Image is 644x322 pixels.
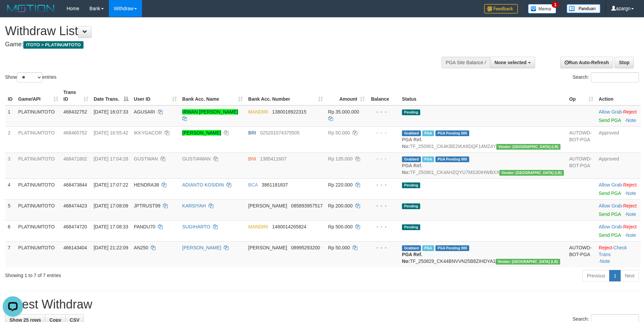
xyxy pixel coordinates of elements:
[422,156,434,162] span: Marked by azaksrplatinum
[328,245,350,250] span: Rp 50.000
[248,182,258,188] span: BCA
[599,245,612,250] a: Reject
[367,86,399,105] th: Balance
[64,203,87,208] span: 468474423
[61,86,91,105] th: Trans ID: activate to sort column ascending
[422,245,434,251] span: Marked by azaksrplatinum
[272,109,306,115] span: Copy 1380018922315 to clipboard
[5,199,16,220] td: 5
[134,245,148,250] span: AN250
[94,130,128,135] span: [DATE] 16:55:42
[180,86,245,105] th: Bank Acc. Name: activate to sort column ascending
[328,224,353,229] span: Rp 500.000
[370,181,397,188] div: - - -
[560,57,613,68] a: Run Auto-Refresh
[599,182,622,188] a: Allow Grab
[623,182,637,188] a: Reject
[272,224,306,229] span: Copy 1480014265824 to clipboard
[599,212,621,217] a: Send PGA
[64,156,87,162] span: 468471802
[499,170,564,176] span: Vendor URL: https://dashboard.q2checkout.com/secure
[370,223,397,230] div: - - -
[567,152,596,178] td: AUTOWD-BOT-PGA
[402,156,421,162] span: Grabbed
[596,126,641,152] td: Approved
[134,156,158,162] span: GUSTWAN
[262,182,288,188] span: Copy 3861181837 to clipboard
[16,105,61,127] td: PLATINUMTOTO
[131,86,180,105] th: User ID: activate to sort column ascending
[328,182,353,188] span: Rp 220.000
[567,86,596,105] th: Op: activate to sort column ascending
[399,86,567,105] th: Status
[620,270,639,281] a: Next
[248,156,256,162] span: BNI
[94,109,128,115] span: [DATE] 16:07:33
[567,126,596,152] td: AUTOWD-BOT-PGA
[248,203,287,208] span: [PERSON_NAME]
[402,224,420,230] span: Pending
[16,86,61,105] th: Game/API: activate to sort column ascending
[442,57,490,68] div: PGA Site Balance /
[626,212,636,217] a: Note
[623,203,637,208] a: Reject
[402,182,420,188] span: Pending
[5,298,639,311] h1: Latest Withdraw
[5,241,16,267] td: 7
[5,41,423,48] h4: Game:
[182,224,210,229] a: SUGIHARTO
[567,241,596,267] td: AUTOWD-BOT-PGA
[496,259,560,265] span: Vendor URL: https://dashboard.q2checkout.com/secure
[399,241,567,267] td: TF_250829_CK44BNVVN25B8ZIHDYA1
[291,245,320,250] span: Copy 08995293200 to clipboard
[5,126,16,152] td: 2
[528,4,556,14] img: Button%20Memo.svg
[399,152,567,178] td: TF_250901_CK4AHZQYU7MS30IHWBXX
[370,108,397,115] div: - - -
[5,24,423,38] h1: Withdraw List
[328,156,353,162] span: Rp 135.000
[64,130,87,135] span: 468465752
[370,155,397,162] div: - - -
[484,4,518,14] img: Feedback.jpg
[399,126,567,152] td: TF_250901_CK4KBE2IKA6DQF14MZ4Y
[5,3,56,14] img: MOTION_logo.png
[599,203,623,208] span: ·
[370,244,397,251] div: - - -
[23,41,84,49] span: ITOTO > PLATINUMTOTO
[600,258,610,264] a: Note
[599,118,621,123] a: Send PGA
[623,224,637,229] a: Reject
[402,130,421,136] span: Grabbed
[134,224,156,229] span: PANDU70
[573,72,639,82] label: Search:
[599,182,623,188] span: ·
[182,182,224,188] a: ADIANTO KOSIDIN
[182,245,221,250] a: [PERSON_NAME]
[5,72,56,82] label: Show entries
[599,203,622,208] a: Allow Grab
[435,245,469,251] span: PGA Pending
[596,152,641,178] td: Approved
[328,109,359,115] span: Rp 35.000.000
[260,130,300,135] span: Copy 025201074375505 to clipboard
[609,270,621,281] a: 1
[596,220,641,241] td: ·
[326,86,367,105] th: Amount: activate to sort column ascending
[402,163,422,175] b: PGA Ref. No:
[596,105,641,127] td: ·
[16,199,61,220] td: PLATINUMTOTO
[64,182,87,188] span: 468473844
[16,178,61,199] td: PLATINUMTOTO
[615,57,634,68] a: Stop
[435,156,469,162] span: PGA Pending
[495,60,527,65] span: None selected
[626,191,636,196] a: Note
[91,86,131,105] th: Date Trans.: activate to sort column descending
[599,245,627,257] a: Check Trans
[5,152,16,178] td: 3
[17,72,42,82] select: Showentries
[496,144,561,150] span: Vendor URL: https://dashboard.q2checkout.com/secure
[5,86,16,105] th: ID
[596,86,641,105] th: Action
